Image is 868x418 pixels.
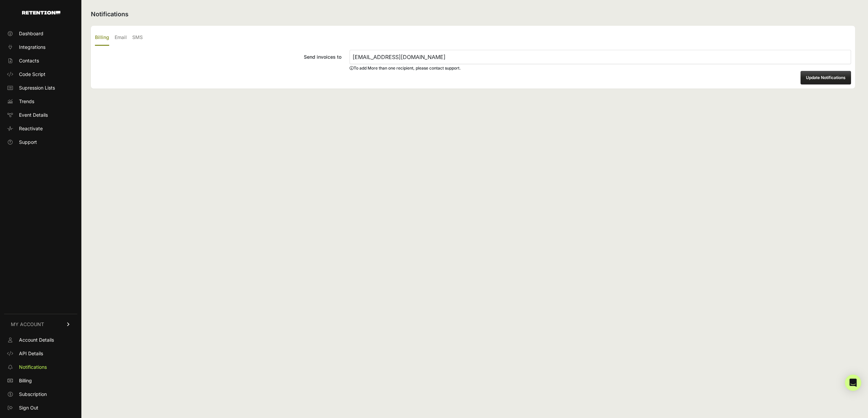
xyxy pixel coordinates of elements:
[22,11,60,15] img: Retention.com
[132,30,143,46] label: SMS
[19,71,45,78] span: Code Script
[19,404,38,411] span: Sign Out
[4,137,77,148] a: Support
[19,57,39,64] span: Contacts
[845,375,861,391] div: Open Intercom Messenger
[4,348,77,359] a: API Details
[95,54,341,60] div: Send invoices to
[115,30,127,46] label: Email
[19,364,47,370] span: Notifications
[19,125,43,132] span: Reactivate
[19,391,47,398] span: Subscription
[4,82,77,93] a: Supression Lists
[4,28,77,39] a: Dashboard
[19,377,32,384] span: Billing
[4,402,77,413] a: Sign Out
[11,321,44,328] span: MY ACCOUNT
[4,123,77,134] a: Reactivate
[4,96,77,107] a: Trends
[19,98,34,105] span: Trends
[4,314,77,335] a: MY ACCOUNT
[4,110,77,120] a: Event Details
[4,375,77,386] a: Billing
[4,362,77,373] a: Notifications
[19,30,43,37] span: Dashboard
[4,69,77,80] a: Code Script
[19,139,37,146] span: Support
[19,84,55,91] span: Supression Lists
[4,55,77,66] a: Contacts
[95,30,109,46] label: Billing
[19,337,54,343] span: Account Details
[801,71,851,84] button: Update Notifications
[19,112,48,118] span: Event Details
[19,350,43,357] span: API Details
[19,44,45,51] span: Integrations
[4,335,77,345] a: Account Details
[350,65,851,71] div: To add More than one recipient, please contact support.
[4,42,77,53] a: Integrations
[4,389,77,400] a: Subscription
[350,50,851,64] input: Send invoices to
[91,9,855,19] h2: Notifications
